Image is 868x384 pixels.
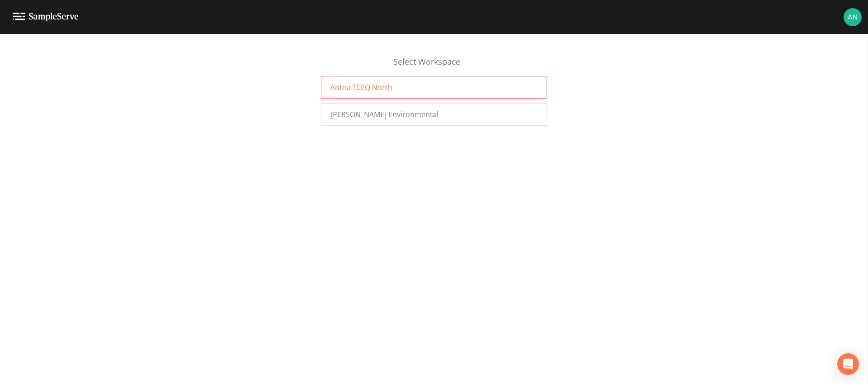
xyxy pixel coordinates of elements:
img: logo [13,13,79,21]
span: Antea TCEQ North [330,82,392,93]
div: Select Workspace [321,56,547,76]
a: Antea TCEQ North [321,76,547,99]
div: Open Intercom Messenger [837,353,859,375]
a: [PERSON_NAME] Environmental [321,103,547,126]
span: [PERSON_NAME] Environmental [330,109,439,120]
img: c76c074581486bce1c0cbc9e29643337 [844,8,862,26]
